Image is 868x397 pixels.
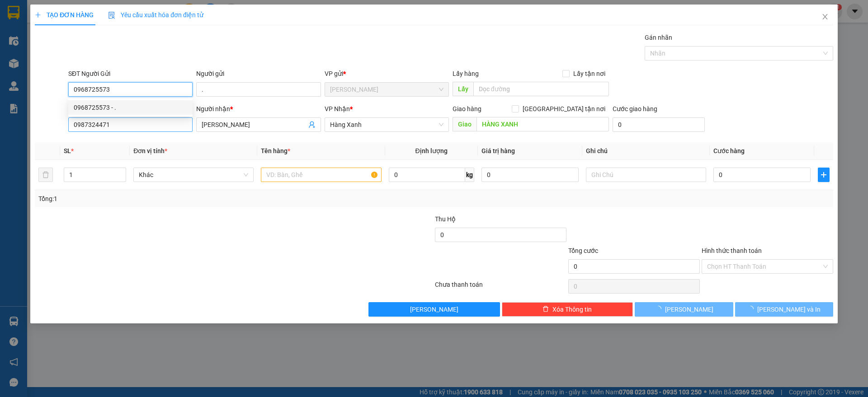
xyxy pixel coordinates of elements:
[481,147,515,154] span: Giá trị hàng
[86,8,150,29] div: GH Tận Nơi
[38,168,53,182] button: delete
[818,171,829,178] span: plus
[8,28,80,39] div: hào
[465,168,474,182] span: kg
[665,304,713,314] span: [PERSON_NAME]
[453,117,476,131] span: Giao
[35,12,41,18] span: plus
[415,147,448,154] span: Định lượng
[86,9,108,18] span: Nhận:
[453,105,481,112] span: Giao hàng
[713,147,745,154] span: Cước hàng
[330,118,443,131] span: Hàng Xanh
[502,302,633,317] button: deleteXóa Thông tin
[368,302,500,317] button: [PERSON_NAME]
[261,147,290,154] span: Tên hàng
[308,121,316,128] span: user-add
[655,306,665,312] span: loading
[481,168,579,182] input: 0
[582,142,710,160] th: Ghi chú
[735,302,833,317] button: [PERSON_NAME] và In
[35,11,94,19] span: TẠO ĐƠN HÀNG
[68,100,193,115] div: 0968725573 - .
[453,70,479,77] span: Lấy hàng
[586,168,706,182] input: Ghi Chú
[473,82,609,96] input: Dọc đường
[635,302,733,317] button: [PERSON_NAME]
[86,58,99,67] span: TC:
[196,69,321,79] div: Người gửi
[476,117,609,131] input: Dọc đường
[570,69,609,79] span: Lấy tận nơi
[812,5,838,30] button: Close
[568,247,598,254] span: Tổng cước
[64,147,71,154] span: SL
[519,104,609,114] span: [GEOGRAPHIC_DATA] tận nơi
[86,29,150,40] div: anh quý
[8,8,80,28] div: [PERSON_NAME]
[434,280,567,295] div: Chưa thanh toán
[108,11,203,19] span: Yêu cầu xuất hóa đơn điện tử
[821,13,829,20] span: close
[325,69,449,79] div: VP gửi
[645,34,672,41] label: Gán nhãn
[613,117,705,132] input: Cước giao hàng
[410,304,458,314] span: [PERSON_NAME]
[8,39,80,51] div: 0982559421
[139,168,248,182] span: Khác
[453,82,473,96] span: Lấy
[108,12,115,19] img: icon
[818,168,830,182] button: plus
[757,304,821,314] span: [PERSON_NAME] và In
[68,69,193,79] div: SĐT Người Gửi
[702,247,762,254] label: Hình thức thanh toán
[74,103,187,112] div: 0968725573 - .
[86,40,150,53] div: 0919238055
[196,104,321,114] div: Người nhận
[552,304,592,314] span: Xóa Thông tin
[435,215,456,223] span: Thu Hộ
[613,105,657,112] label: Cước giao hàng
[261,168,381,182] input: VD: Bàn, Ghế
[330,83,443,96] span: Gia Kiệm
[747,306,757,312] span: loading
[542,306,549,313] span: delete
[133,147,167,154] span: Đơn vị tính
[325,105,350,112] span: VP Nhận
[8,8,22,17] span: Gửi:
[38,194,335,204] div: Tổng: 1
